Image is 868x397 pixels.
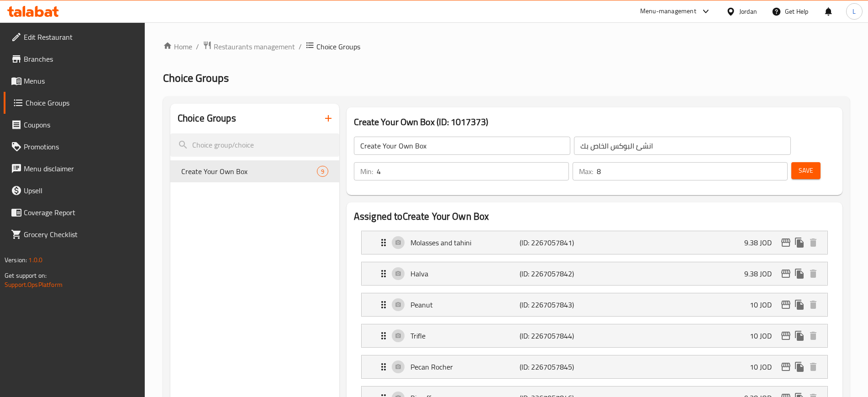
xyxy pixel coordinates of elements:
[354,351,835,382] li: Expand
[4,92,145,114] a: Choice Groups
[793,298,806,312] button: duplicate
[793,360,806,374] button: duplicate
[852,6,856,16] span: L
[779,236,793,249] button: edit
[362,231,827,254] div: Expand
[163,41,850,53] nav: breadcrumb
[410,330,520,341] p: Trifle
[520,237,592,248] p: (ID: 2267057841)
[354,258,835,289] li: Expand
[4,26,145,48] a: Edit Restaurant
[163,68,229,88] span: Choice Groups
[24,185,137,196] span: Upsell
[181,166,317,177] span: Create Your Own Box
[24,75,137,86] span: Menus
[793,236,806,249] button: duplicate
[806,360,820,374] button: delete
[24,207,137,218] span: Coverage Report
[360,166,373,177] p: Min:
[4,136,145,158] a: Promotions
[779,329,793,343] button: edit
[4,114,145,136] a: Coupons
[163,41,192,52] a: Home
[779,267,793,281] button: edit
[4,48,145,70] a: Branches
[4,201,145,223] a: Coverage Report
[750,361,779,372] p: 10 JOD
[196,41,199,52] li: /
[26,97,137,108] span: Choice Groups
[362,324,827,347] div: Expand
[4,70,145,92] a: Menus
[410,299,520,310] p: Peanut
[640,6,696,17] div: Menu-management
[750,330,779,341] p: 10 JOD
[317,167,328,176] span: 9
[24,141,137,152] span: Promotions
[28,254,42,266] span: 1.0.0
[793,329,806,343] button: duplicate
[299,41,302,52] li: /
[799,165,813,176] span: Save
[520,299,592,310] p: (ID: 2267057843)
[354,320,835,351] li: Expand
[520,330,592,341] p: (ID: 2267057844)
[362,293,827,316] div: Expand
[806,298,820,312] button: delete
[24,163,137,174] span: Menu disclaimer
[779,360,793,374] button: edit
[170,160,339,182] div: Create Your Own Box9
[793,267,806,281] button: duplicate
[214,41,295,52] span: Restaurants management
[5,254,27,266] span: Version:
[4,180,145,201] a: Upsell
[24,119,137,130] span: Coupons
[806,267,820,281] button: delete
[806,329,820,343] button: delete
[24,32,137,42] span: Edit Restaurant
[750,299,779,310] p: 10 JOD
[5,270,47,281] span: Get support on:
[354,210,835,223] h2: Assigned to Create Your Own Box
[739,6,757,16] div: Jordan
[410,237,520,248] p: Molasses and tahini
[806,236,820,249] button: delete
[4,223,145,245] a: Grocery Checklist
[410,268,520,279] p: Halva
[203,41,295,53] a: Restaurants management
[791,162,821,179] button: Save
[779,298,793,312] button: edit
[520,361,592,372] p: (ID: 2267057845)
[317,166,328,177] div: Choices
[362,262,827,285] div: Expand
[4,158,145,180] a: Menu disclaimer
[24,229,137,240] span: Grocery Checklist
[316,41,360,52] span: Choice Groups
[410,361,520,372] p: Pecan Rocher
[362,355,827,378] div: Expand
[170,133,339,157] input: search
[354,227,835,258] li: Expand
[178,111,236,125] h2: Choice Groups
[24,53,137,64] span: Branches
[744,237,779,248] p: 9.38 JOD
[744,268,779,279] p: 9.38 JOD
[354,289,835,320] li: Expand
[520,268,592,279] p: (ID: 2267057842)
[354,115,835,129] h3: Create Your Own Box (ID: 1017373)
[5,279,63,291] a: Support.OpsPlatform
[579,166,593,177] p: Max:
